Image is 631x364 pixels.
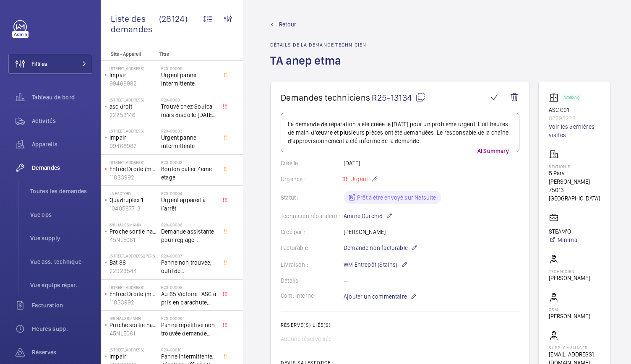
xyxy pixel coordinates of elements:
h2: R20-00006 [161,222,216,227]
span: Vue équipe répar. [30,281,92,289]
p: 11833992 [110,173,158,182]
p: Impair [110,133,158,142]
a: Minimal [549,236,579,244]
button: Filtres [8,54,92,74]
p: 82295228 [549,114,600,122]
p: 75013 [GEOGRAPHIC_DATA] [549,186,600,203]
p: [PERSON_NAME] [549,274,590,282]
p: Proche sortie hall Pelletier [110,321,158,329]
p: 99468982 [110,142,158,150]
h2: R20-00002 [161,160,216,165]
span: Toutes les demandes [30,187,92,195]
span: Urgent panne intermittente [161,133,216,150]
p: Station F [549,164,600,169]
p: [STREET_ADDRESS] [110,285,158,290]
span: Appareils [32,140,92,148]
h2: Détails de la demande technicien [270,42,366,48]
p: La demande de réparation a été créée le [DATE] pour un problème urgent. Huit heures de main-d'œuv... [288,120,512,145]
p: [STREET_ADDRESS][PERSON_NAME] [110,253,158,258]
p: [STREET_ADDRESS] [110,347,158,352]
p: [STREET_ADDRESS] [110,160,158,165]
p: 22923544 [110,267,158,275]
p: Working [564,96,579,99]
span: Activités [32,117,92,125]
span: Vue ops [30,211,92,219]
span: R25-13134 [372,92,425,103]
span: Urgent appareil à l’arrêt [161,196,216,213]
h2: R20-00001 [161,97,216,102]
p: Impair [110,352,158,361]
p: ASC C01 [549,106,600,114]
span: Au 65 Victoire l'ASC à pris en parachute, toutes les sécu coupé, il est au 3 ème, asc sans machin... [161,290,216,307]
p: Entrée Droite (monte-charge) [110,165,158,173]
span: Demande non facturable [344,244,408,252]
p: 45NLE061 [110,329,158,338]
p: [STREET_ADDRESS] [110,128,158,133]
p: 11833992 [110,298,158,307]
span: Réserves [32,348,92,356]
span: Demande assistante pour réglage d'opérateurs porte cabine double accès [161,227,216,244]
h2: R20-00008 [161,285,216,290]
img: elevator.svg [549,92,562,102]
p: 99468982 [110,79,158,88]
p: 10405877-3 [110,204,158,213]
p: Quadruplex 1 [110,196,158,204]
h2: R20-00009 [161,316,216,321]
p: [STREET_ADDRESS] [110,97,158,102]
span: Panne répétitive non trouvée demande assistance expert technique [161,321,216,338]
p: AI Summary [474,147,512,155]
p: Bat 88 [110,258,158,267]
h2: Réserve(s) liée(s) [281,322,519,328]
h1: TA anep etma [270,53,366,82]
p: 6/8 Haussmann [110,316,158,321]
h2: R20-00003 [161,128,216,133]
span: Liste des demandes [111,13,159,34]
p: 5 Parv. [PERSON_NAME] [549,169,600,186]
span: Filtres [31,60,47,68]
span: Facturation [32,301,92,309]
span: Retour [279,20,296,29]
p: Entrée Droite (monte-charge) [110,290,158,298]
p: [PERSON_NAME] [549,312,590,320]
p: STEAM'O [549,227,579,236]
span: Vue ass. technique [30,257,92,266]
span: Bouton palier 4ème etage [161,165,216,182]
p: Technicien [549,269,590,274]
p: asc droit [110,102,158,111]
span: Trouvé chez Sodica mais dispo le [DATE] [URL][DOMAIN_NAME] [161,102,216,119]
span: Heures supp. [32,325,92,333]
h2: R20-00007 [161,253,216,258]
span: Urgent panne intermittente [161,71,216,88]
h2: R20-00005 [161,66,216,71]
p: Site - Appareil [101,51,156,57]
span: Vue supply [30,234,92,242]
p: WM Entrepôt (Stains) [344,260,408,270]
p: La Factory [110,191,158,196]
p: Titre [159,51,215,57]
span: Demandes techniciens [281,92,370,103]
p: CSM [549,307,590,312]
h2: R20-00004 [161,191,216,196]
span: Tableau de bord [32,93,92,101]
p: [STREET_ADDRESS] [110,66,158,71]
p: 22253146 [110,111,158,119]
p: Proche sortie hall Pelletier [110,227,158,236]
span: Demandes [32,164,92,172]
h2: R20-00010 [161,347,216,352]
span: Ajouter un commentaire [344,292,407,301]
p: Amine Ourchid [344,211,393,221]
p: 6/8 Haussmann [110,222,158,227]
span: Panne non trouvée, outil de déverouillouge impératif pour le diagnostic [161,258,216,275]
p: Impair [110,71,158,79]
span: Urgent [349,176,368,182]
p: 45NLE061 [110,236,158,244]
p: Supply manager [549,345,600,350]
a: Voir les dernières visites [549,122,600,139]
